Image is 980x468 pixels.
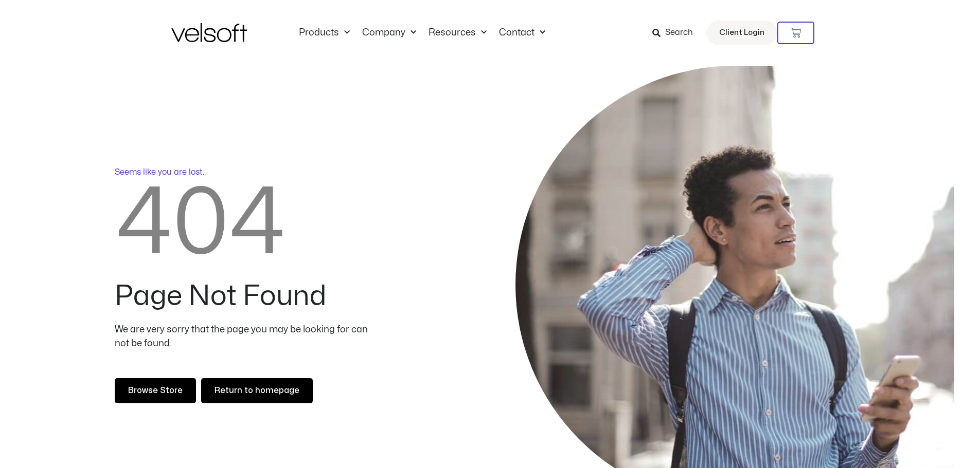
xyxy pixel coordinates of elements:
span: Browse Store [128,384,183,398]
span: Client Login [719,26,764,40]
a: Return to homepage [201,378,313,404]
nav: Menu [293,27,551,39]
a: Search [652,24,700,42]
a: ProductsMenu Toggle [293,27,356,39]
h2: Page Not Found [115,283,375,310]
a: Client Login [706,21,777,45]
a: CompanyMenu Toggle [356,27,422,39]
h2: 404 [115,178,375,270]
a: ContactMenu Toggle [493,27,551,39]
a: ResourcesMenu Toggle [422,27,493,39]
img: Velsoft Training Materials [171,23,247,42]
a: Browse Store [115,378,196,404]
span: Search [665,26,693,40]
p: We are very sorry that the page you may be looking for can not be found. [115,323,375,350]
p: Seems like you are lost.. [115,166,375,178]
span: Return to homepage [215,384,299,398]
